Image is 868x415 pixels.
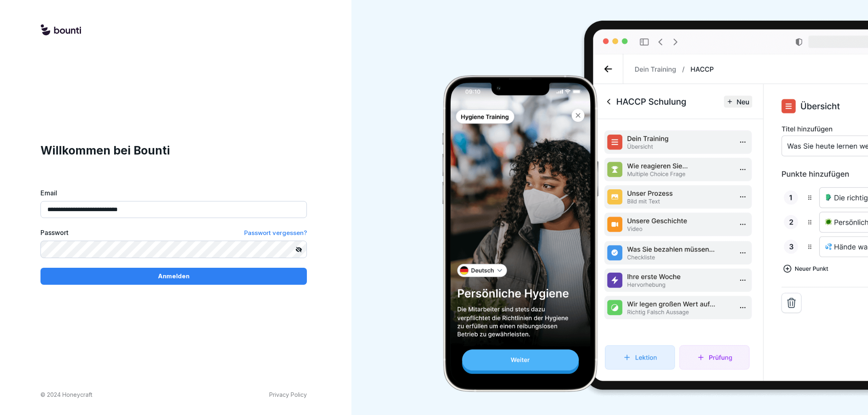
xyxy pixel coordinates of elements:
label: Email [40,188,307,198]
span: Passwort vergessen? [244,229,307,237]
p: Anmelden [158,272,189,281]
img: logo.svg [40,24,81,36]
button: Anmelden [40,268,307,285]
h1: Willkommen bei Bounti [40,142,307,159]
a: Privacy Policy [269,390,307,399]
label: Passwort [40,228,68,238]
a: Passwort vergessen? [244,228,307,238]
p: © 2024 Honeycraft [40,390,92,399]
